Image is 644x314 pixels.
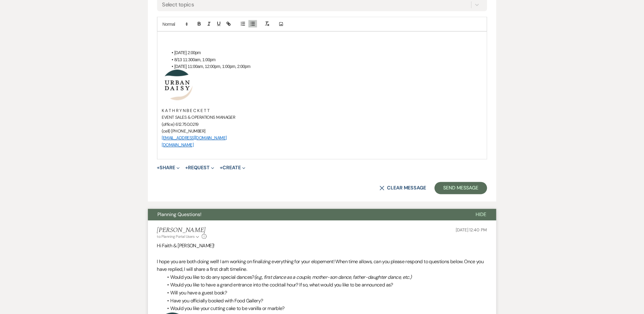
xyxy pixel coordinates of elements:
span: Hi Faith & [PERSON_NAME]! [157,243,215,249]
li: 8/13 11:300am, 1:00pm [168,56,482,63]
a: [EMAIL_ADDRESS][DOMAIN_NAME] [162,135,227,141]
a: [DOMAIN_NAME] [162,142,194,148]
span: Hide [476,211,487,218]
button: Clear message [380,186,426,191]
span: Would you like to have a grand entrance into the cocktail hour? If so, what would you like to be ... [171,282,393,288]
span: + [157,166,160,170]
button: to: Planning Portal Users [157,234,201,240]
p: K A T H R Y N B E C K E T T [162,107,482,114]
button: Hide [466,209,496,221]
span: Will you have a guest book? [171,290,227,296]
div: Select topics [162,1,194,9]
span: + [185,166,188,170]
span: + [220,166,223,170]
p: EVENT SALES & OPERATIONS MANAGER [162,114,482,121]
button: Create [220,166,245,170]
span: Would you like your cutting cake to be vanilla or marble? [171,305,285,312]
p: (office) 612.750.0219 [162,121,482,128]
span: Planning Questions! [158,211,202,218]
span: to: Planning Portal Users [157,234,195,239]
button: Share [157,166,180,170]
p: (cell) [PHONE_NUMBER] [162,128,482,135]
button: Send Message [435,182,487,194]
li: [DATE] 2:00pm [168,49,482,56]
span: Would you like to do any special dances? [171,274,254,281]
button: Planning Questions! [148,209,466,221]
h5: [PERSON_NAME] [157,227,207,234]
span: Have you officially booked with Food Gallery? [171,298,263,304]
span: [DATE] 12:40 PM [456,227,487,233]
button: Request [185,166,214,170]
p: I hope you are both doing well! I am working on finalizing everything for your elopement! When ti... [157,258,487,274]
em: (e.g., first dance as a couple, mother-son dance, father-daughter dance, etc.) [254,274,412,281]
li: [DATE] 11:00am, 12:00pm, 1:00pm, 2:00pm [168,63,482,70]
